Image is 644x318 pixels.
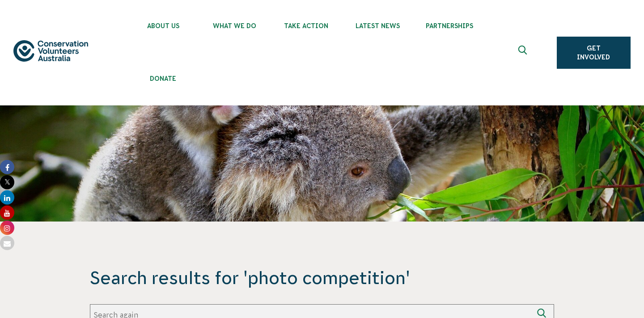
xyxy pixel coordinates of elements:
[342,22,414,29] span: Latest News
[127,75,199,82] span: Donate
[13,40,88,62] img: logo.svg
[557,37,631,69] a: Get Involved
[414,22,485,29] span: Partnerships
[127,22,199,29] span: About Us
[513,42,534,63] button: Expand search box Close search box
[271,22,342,29] span: Take Action
[518,46,529,60] span: Expand search box
[90,266,554,289] span: Search results for 'photo competition'
[199,22,271,29] span: What We Do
